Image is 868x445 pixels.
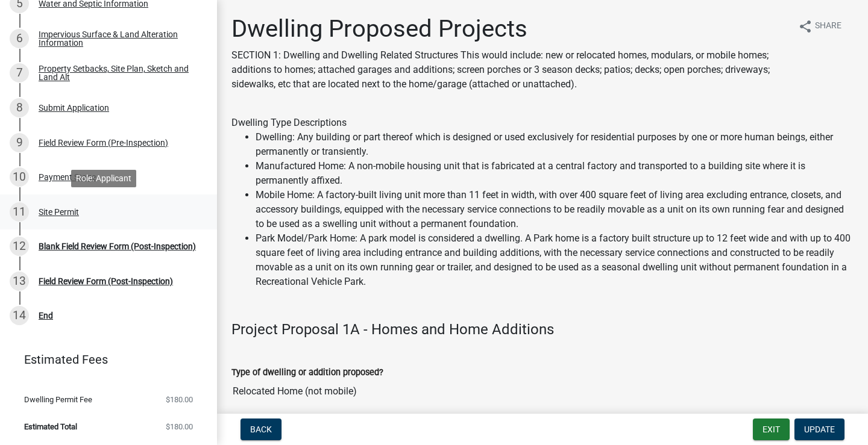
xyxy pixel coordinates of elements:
li: Mobile Home: A factory-built living unit more than 11 feet in width, with over 400 square feet of... [256,188,854,231]
div: Dwelling Type Descriptions [231,116,854,289]
a: Estimated Fees [10,347,198,372]
div: Site Permit [39,208,79,216]
h1: Dwelling Proposed Projects [231,14,788,43]
li: Manufactured Home: A non-mobile housing unit that is fabricated at a central factory and transpor... [256,159,854,188]
div: Role: Applicant [71,170,136,187]
span: $180.00 [166,423,193,431]
button: Back [241,419,281,440]
div: 14 [10,306,29,325]
div: Property Setbacks, Site Plan, Sketch and Land Alt [39,64,198,81]
h4: Project Proposal 1A - Homes and Home Additions [231,321,854,338]
div: Payment Stage [39,173,96,181]
div: 6 [10,29,29,48]
div: 12 [10,237,29,256]
div: 13 [10,272,29,291]
span: Share [815,19,841,34]
button: shareShare [788,14,851,38]
div: Blank Field Review Form (Post-Inspection) [39,242,196,251]
span: Estimated Total [24,423,77,431]
div: 9 [10,133,29,152]
div: Field Review Form (Post-Inspection) [39,277,173,285]
label: Type of dwelling or addition proposed? [231,369,383,377]
button: Exit [753,419,790,440]
div: End [39,311,53,320]
div: Submit Application [39,104,109,112]
p: SECTION 1: Dwelling and Dwelling Related Structures This would include: new or relocated homes, m... [231,48,788,92]
div: Field Review Form (Pre-Inspection) [39,138,168,147]
div: 10 [10,167,29,187]
i: share [798,19,813,34]
div: 7 [10,63,29,82]
button: Update [794,419,844,440]
span: Update [804,425,835,434]
div: Impervious Surface & Land Alteration Information [39,30,198,47]
div: 11 [10,202,29,222]
div: 8 [10,98,29,117]
span: Back [250,425,272,434]
li: Dwelling: Any building or part thereof which is designed or used exclusively for residential purp... [256,130,854,159]
li: Park Model/Park Home: A park model is considered a dwelling. A Park home is a factory built struc... [256,231,854,289]
span: Dwelling Permit Fee [24,396,92,403]
span: $180.00 [166,396,193,403]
